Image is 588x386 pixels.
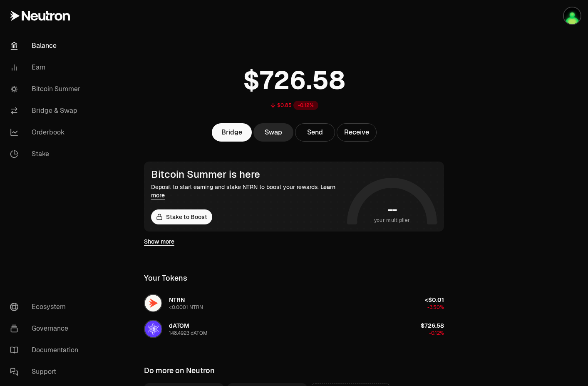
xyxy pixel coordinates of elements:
a: Balance [3,35,90,57]
a: Swap [253,123,293,142]
button: dATOM LogodATOM148.4923 dATOM$726.58-0.12% [139,316,449,341]
img: dATOM Logo [145,321,161,337]
a: Support [3,361,90,383]
div: Do more on Neutron [144,365,215,376]
a: Documentation [3,339,90,361]
a: Bridge [212,123,252,142]
button: Receive [337,123,377,142]
a: Earn [3,57,90,78]
img: NTRN Logo [145,295,161,311]
a: Stake to Boost [151,209,212,224]
a: Show more [144,237,174,246]
div: <0.0001 NTRN [169,304,203,311]
div: Deposit to start earning and stake NTRN to boost your rewards. [151,183,344,199]
a: Ecosystem [3,296,90,318]
div: Bitcoin Summer is here [151,169,344,180]
a: Orderbook [3,122,90,143]
span: dATOM [169,322,189,329]
span: -3.50% [427,304,444,311]
div: $0.85 [277,102,292,109]
a: Bitcoin Summer [3,78,90,100]
div: -0.12% [293,101,318,110]
button: NTRN LogoNTRN<0.0001 NTRN<$0.01-3.50% [139,291,449,316]
span: $726.58 [421,322,444,329]
span: <$0.01 [425,296,444,304]
img: max_0291! [564,7,581,24]
a: Stake [3,143,90,165]
button: Send [295,123,335,142]
span: your multiplier [374,216,410,224]
h1: -- [387,203,397,216]
div: 148.4923 dATOM [169,330,208,336]
a: Bridge & Swap [3,100,90,122]
span: NTRN [169,296,185,304]
span: -0.12% [429,330,444,336]
a: Governance [3,318,90,339]
div: Your Tokens [144,272,187,284]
